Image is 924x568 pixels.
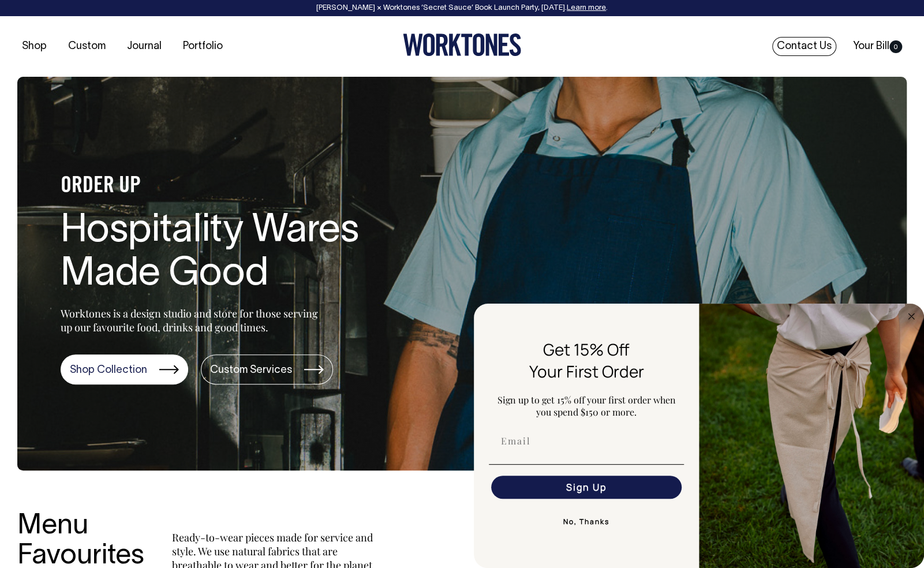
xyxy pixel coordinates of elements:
a: Custom Services [201,354,333,384]
h4: ORDER UP [61,174,430,199]
a: Learn more [567,5,606,12]
h1: Hospitality Wares Made Good [61,210,430,297]
a: Journal [122,37,166,56]
button: Close dialog [904,309,918,323]
a: Contact Us [772,37,836,56]
button: No, Thanks [489,510,684,533]
a: Shop [17,37,51,56]
span: Get 15% Off [543,338,630,360]
a: Custom [63,37,110,56]
a: Portfolio [178,37,227,56]
span: Sign up to get 15% off your first order when you spend $150 or more. [497,394,676,418]
p: Worktones is a design studio and store for those serving up our favourite food, drinks and good t... [61,307,323,334]
a: Your Bill0 [848,37,907,56]
img: 5e34ad8f-4f05-4173-92a8-ea475ee49ac9.jpeg [699,304,924,568]
input: Email [491,429,682,453]
div: [PERSON_NAME] × Worktones ‘Secret Sauce’ Book Launch Party, [DATE]. . [12,4,912,12]
span: Your First Order [529,360,644,382]
a: Shop Collection [61,354,188,384]
div: FLYOUT Form [474,304,924,568]
button: Sign Up [491,476,682,499]
span: 0 [889,40,902,53]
